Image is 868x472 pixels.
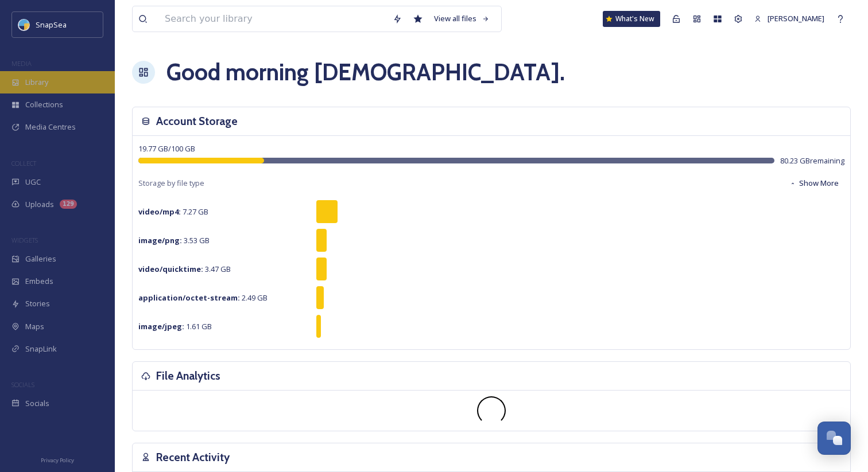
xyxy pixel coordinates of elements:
[25,276,53,287] span: Embeds
[138,143,195,154] span: 19.77 GB / 100 GB
[138,264,203,274] strong: video/quicktime :
[817,422,851,455] button: Open Chat
[603,11,660,27] a: What's New
[25,122,76,132] span: Media Centres
[138,235,210,245] span: 3.53 GB
[60,200,77,209] div: 129
[41,457,74,464] span: Privacy Policy
[11,59,32,68] span: MEDIA
[25,398,49,409] span: Socials
[11,236,38,244] span: WIDGETS
[25,253,56,264] span: Galleries
[138,206,181,217] strong: video/mp4 :
[138,235,182,245] strong: image/png :
[138,292,268,303] span: 2.49 GB
[138,178,204,189] span: Storage by file type
[138,206,208,217] span: 7.27 GB
[25,99,63,110] span: Collections
[780,155,844,166] span: 80.23 GB remaining
[159,6,387,32] input: Search your library
[138,321,212,331] span: 1.61 GB
[749,7,830,30] a: [PERSON_NAME]
[41,453,74,466] a: Privacy Policy
[36,19,67,30] span: SnapSea
[166,55,565,89] h1: Good morning [DEMOGRAPHIC_DATA] .
[156,449,230,466] h3: Recent Activity
[11,159,36,167] span: COLLECT
[156,113,238,130] h3: Account Storage
[25,298,50,309] span: Stories
[25,321,44,332] span: Maps
[25,199,54,210] span: Uploads
[18,19,30,30] img: snapsea-logo.png
[138,264,231,274] span: 3.47 GB
[768,13,824,24] span: [PERSON_NAME]
[11,380,34,389] span: SOCIALS
[25,77,48,88] span: Library
[138,292,240,303] strong: application/octet-stream :
[428,7,495,30] a: View all files
[156,368,220,384] h3: File Analytics
[25,177,41,188] span: UGC
[138,321,184,331] strong: image/jpeg :
[784,172,844,194] button: Show More
[25,344,57,354] span: SnapLink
